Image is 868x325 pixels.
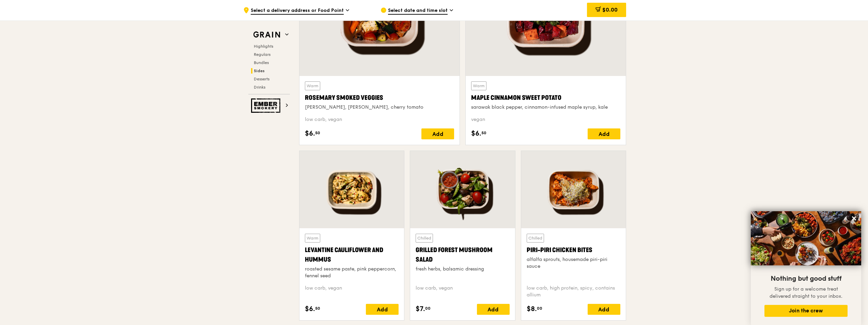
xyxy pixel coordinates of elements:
[770,286,842,299] span: Sign up for a welcome treat delivered straight to your inbox.
[481,130,486,136] span: 50
[477,304,510,315] div: Add
[305,234,320,243] div: Warm
[305,245,399,264] div: Levantine Cauliflower and Hummus
[366,304,399,315] div: Add
[305,81,320,90] div: Warm
[254,85,265,90] span: Drinks
[751,211,861,265] img: DSC07876-Edit02-Large.jpeg
[471,128,481,139] span: $6.
[416,304,425,314] span: $7.
[416,266,509,273] div: fresh herbs, balsamic dressing
[588,128,620,139] div: Add
[254,60,269,65] span: Bundles
[527,256,620,270] div: alfalfa sprouts, housemade piri-piri sauce
[254,77,269,81] span: Desserts
[425,306,431,311] span: 00
[251,7,344,15] span: Select a delivery address or Food Point
[471,104,620,111] div: sarawak black pepper, cinnamon-infused maple syrup, kale
[471,81,486,90] div: Warm
[315,130,320,136] span: 50
[305,128,315,139] span: $6.
[416,285,509,298] div: low carb, vegan
[305,266,399,279] div: roasted sesame paste, pink peppercorn, fennel seed
[254,52,270,57] span: Regulars
[416,234,433,243] div: Chilled
[421,128,454,139] div: Add
[602,6,618,13] span: $0.00
[251,98,282,113] img: Ember Smokery web logo
[305,104,454,111] div: [PERSON_NAME], [PERSON_NAME], cherry tomato
[305,304,315,314] span: $6.
[527,234,544,243] div: Chilled
[764,305,848,317] button: Join the crew
[537,306,542,311] span: 00
[305,285,399,298] div: low carb, vegan
[771,275,841,283] span: Nothing but good stuff
[471,116,620,123] div: vegan
[588,304,620,315] div: Add
[305,93,454,103] div: Rosemary Smoked Veggies
[527,285,620,298] div: low carb, high protein, spicy, contains allium
[416,245,509,264] div: Grilled Forest Mushroom Salad
[305,116,454,123] div: low carb, vegan
[254,68,265,73] span: Sides
[471,93,620,103] div: Maple Cinnamon Sweet Potato
[254,44,273,49] span: Highlights
[849,213,859,224] button: Close
[527,245,620,255] div: Piri-piri Chicken Bites
[527,304,537,314] span: $8.
[388,7,448,15] span: Select date and time slot
[315,306,320,311] span: 50
[251,29,282,41] img: Grain web logo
